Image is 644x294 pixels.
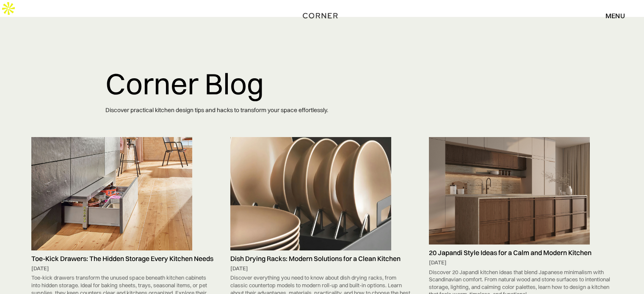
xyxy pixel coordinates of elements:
[230,255,414,263] h5: Dish Drying Racks: Modern Solutions for a Clean Kitchen
[105,68,539,100] h1: Corner Blog
[105,100,539,121] p: Discover practical kitchen design tips and hacks to transform your space effortlessly.
[429,259,613,267] div: [DATE]
[605,12,625,19] div: menu
[230,265,414,272] div: [DATE]
[300,10,344,21] a: home
[31,265,215,272] div: [DATE]
[429,249,613,257] h5: 20 Japandi Style Ideas for a Calm and Modern Kitchen
[31,255,215,263] h5: Toe-Kick Drawers: The Hidden Storage Every Kitchen Needs
[597,8,625,23] div: menu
